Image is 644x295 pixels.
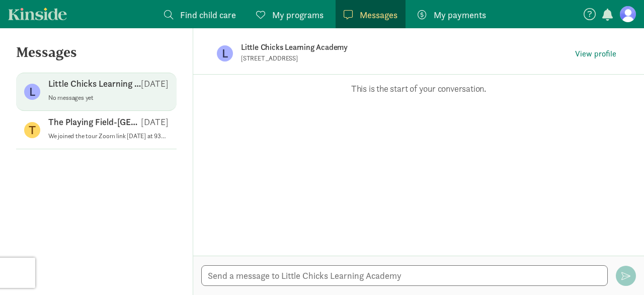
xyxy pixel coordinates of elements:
p: Little Chicks Learning Academy [48,78,141,90]
p: We joined the tour Zoom link [DATE] at 930 am and waited until 945 am but the tour did not start.... [48,132,169,140]
p: No messages yet [48,94,169,102]
span: Messages [360,8,397,22]
p: [DATE] [141,116,169,128]
figure: L [24,84,40,100]
span: View profile [575,48,616,60]
p: [STREET_ADDRESS] [241,54,488,63]
span: Find child care [180,8,236,22]
p: Little Chicks Learning Academy [241,40,558,54]
p: This is the start of your conversation. [208,83,629,95]
a: Kinside [8,8,67,20]
span: My programs [272,8,324,22]
p: The Playing Field-[GEOGRAPHIC_DATA] [48,116,141,128]
figure: L [217,45,233,62]
a: View profile [571,46,620,61]
p: [DATE] [141,78,169,90]
span: My payments [434,8,486,22]
figure: T [24,122,40,138]
button: View profile [571,47,620,61]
